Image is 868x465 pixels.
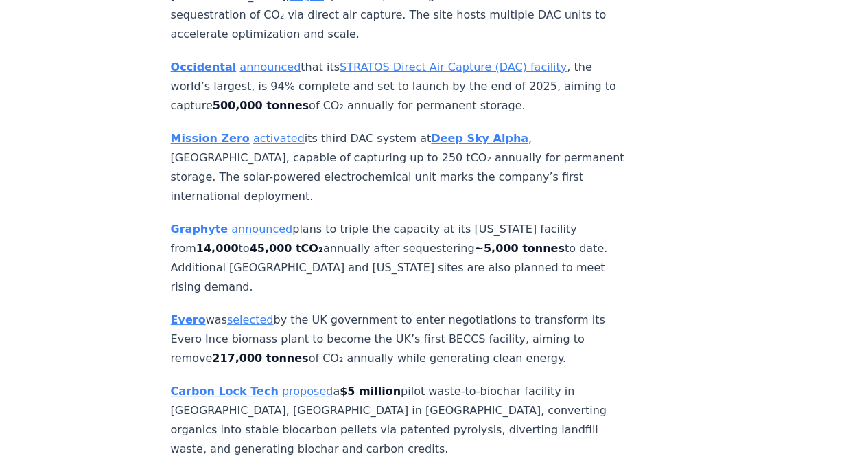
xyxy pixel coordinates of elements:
[171,129,625,206] p: its third DAC system at , [GEOGRAPHIC_DATA], capable of capturing up to 250 tCO₂ annually for per...
[212,352,308,365] strong: 217,000 tonnes
[171,220,625,297] p: plans to triple the capacity at its [US_STATE] facility from to annually after sequestering to da...
[171,58,625,115] p: that its , the world’s largest, is 94% complete and set to launch by the end of 2025, aiming to c...
[474,242,564,255] strong: ~5,000 tonnes
[171,60,237,73] a: Occidental
[340,385,401,398] strong: $5 million
[171,382,625,459] p: a pilot waste-to-biochar facility in [GEOGRAPHIC_DATA], [GEOGRAPHIC_DATA] in [GEOGRAPHIC_DATA], c...
[171,132,250,145] a: Mission Zero
[239,60,301,73] a: announced
[171,223,228,236] a: Graphyte
[171,385,279,398] a: Carbon Lock Tech
[431,132,528,145] a: Deep Sky Alpha
[171,313,206,326] a: Evero
[250,242,323,255] strong: 45,000 tCO₂
[340,60,567,73] a: STRATOS Direct Air Capture (DAC) facility
[231,223,292,236] a: announced
[253,132,305,145] a: activated
[196,242,239,255] strong: 14,000
[282,385,333,398] a: proposed
[171,310,625,368] p: was by the UK government to enter negotiations to transform its Evero Ince biomass plant to becom...
[227,313,274,326] a: selected
[213,99,309,112] strong: 500,000 tonnes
